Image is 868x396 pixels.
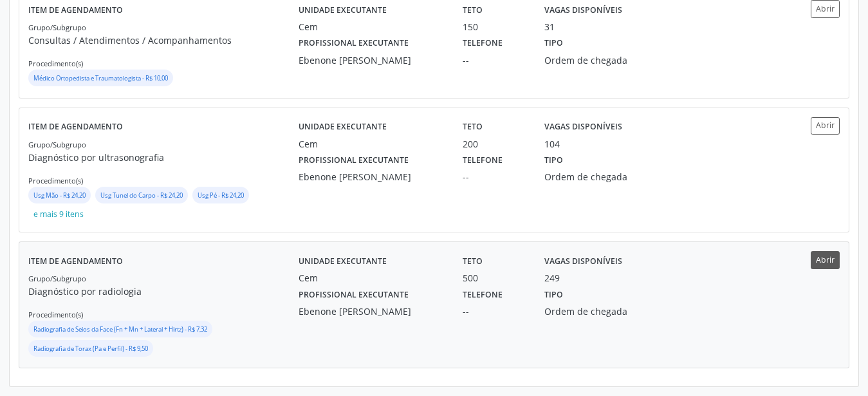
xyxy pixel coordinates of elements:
p: Diagnóstico por ultrasonografia [28,151,299,164]
div: -- [463,53,526,67]
div: Cem [299,271,445,285]
small: Grupo/Subgrupo [28,23,86,32]
div: 200 [463,137,526,151]
label: Unidade executante [299,117,387,137]
label: Unidade executante [299,251,387,271]
div: 249 [544,271,560,285]
label: Teto [463,251,483,271]
label: Teto [463,117,483,137]
label: Vagas disponíveis [544,251,622,271]
small: Usg Tunel do Carpo - R$ 24,20 [100,191,183,200]
button: e mais 9 itens [28,205,89,223]
label: Item de agendamento [28,251,123,271]
label: Profissional executante [299,285,409,305]
small: Radiografia de Seios da Face (Fn + Mn + Lateral + Hirtz) - R$ 7,32 [33,325,207,334]
button: Abrir [811,117,840,135]
div: Ebenone [PERSON_NAME] [299,170,445,184]
label: Tipo [544,151,563,171]
label: Tipo [544,33,563,53]
p: Consultas / Atendimentos / Acompanhamentos [28,33,299,47]
div: 104 [544,137,560,151]
label: Telefone [463,33,503,53]
div: -- [463,305,526,318]
div: Cem [299,20,445,33]
small: Grupo/Subgrupo [28,140,86,149]
small: Radiografia de Torax (Pa e Perfil) - R$ 9,50 [33,344,148,353]
label: Telefone [463,151,503,171]
small: Procedimento(s) [28,59,83,68]
p: Diagnóstico por radiologia [28,285,299,298]
div: 500 [463,271,526,285]
label: Vagas disponíveis [544,117,622,137]
small: Usg Mão - R$ 24,20 [33,191,86,200]
small: Procedimento(s) [28,310,83,319]
label: Profissional executante [299,151,409,171]
div: -- [463,170,526,184]
div: 150 [463,20,526,33]
div: 31 [544,20,555,33]
div: Ordem de chegada [544,53,649,67]
label: Profissional executante [299,33,409,53]
button: Abrir [811,251,840,269]
small: Usg Pé - R$ 24,20 [198,191,244,200]
div: Ebenone [PERSON_NAME] [299,53,445,67]
div: Ordem de chegada [544,305,649,318]
label: Telefone [463,285,503,305]
label: Item de agendamento [28,117,123,137]
small: Grupo/Subgrupo [28,274,86,283]
small: Médico Ortopedista e Traumatologista - R$ 10,00 [33,74,168,82]
div: Ebenone [PERSON_NAME] [299,305,445,318]
div: Cem [299,137,445,151]
label: Tipo [544,285,563,305]
small: Procedimento(s) [28,176,83,185]
div: Ordem de chegada [544,170,649,184]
